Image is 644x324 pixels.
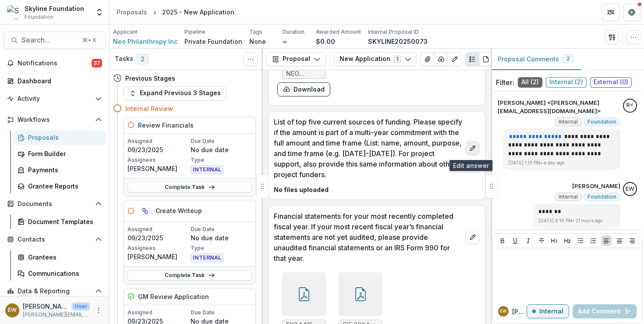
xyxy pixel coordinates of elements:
span: INTERNAL [191,165,223,174]
button: View dependent tasks [138,204,152,218]
button: Bold [497,235,508,246]
div: Document Templates [28,217,99,226]
span: NEO Philanthropy Board List 1.2025.docx [286,70,322,78]
p: [PERSON_NAME] <[PERSON_NAME][EMAIL_ADDRESS][DOMAIN_NAME]> [498,99,620,116]
p: Assigned [127,225,189,233]
span: Foundation [25,13,53,21]
div: Eddie Whitfield [8,307,17,313]
a: Proposals [113,6,151,18]
a: Proposals [14,130,106,145]
button: Align Right [627,235,637,246]
h5: Create Writeup [156,206,202,215]
a: Grantee Reports [14,179,106,193]
div: Grantees [28,253,99,262]
button: Open Data & Reporting [4,284,106,298]
span: Internal [559,119,578,125]
a: Neo Philanthropy Inc [113,37,177,46]
span: Data & Reporting [18,288,92,295]
button: Heading 1 [549,235,559,246]
p: Assignees [127,244,189,252]
button: Search... [4,32,106,49]
p: None [249,37,266,46]
p: Due Date [191,309,252,317]
p: Due Date [191,137,252,145]
div: Eddie Whitfield [626,186,634,192]
a: Document Templates [14,214,106,229]
div: Grantee Reports [28,182,99,191]
p: 09/23/2025 [127,145,189,154]
button: Expand Previous 3 Stages [124,86,226,100]
div: Dashboard [18,76,99,85]
span: Contacts [18,236,92,243]
div: Skyline Foundation [25,4,84,13]
p: SKYLINE20250073 [368,37,428,46]
h5: GM Review Application [138,292,209,301]
span: 37 [92,59,102,68]
button: New Application1 [334,52,417,66]
button: PDF view [479,52,493,66]
p: No due date [191,145,252,154]
p: [PERSON_NAME] [572,182,620,191]
button: Align Left [601,235,612,246]
p: User [72,303,90,310]
button: Get Help [623,4,640,21]
span: External ( 0 ) [590,77,632,88]
a: Dashboard [4,74,106,88]
span: Internal ( 2 ) [546,77,587,88]
nav: breadcrumb [113,6,238,18]
p: [DATE] 6:16 PM • 21 hours ago [538,217,615,224]
button: View Attached Files [421,52,435,66]
p: Assigned [127,309,189,317]
a: Payments [14,163,106,177]
p: [PERSON_NAME] [127,252,189,261]
p: No files uploaded [274,185,480,194]
div: Proposals [117,7,147,17]
button: Plaintext view [465,52,479,66]
button: Ordered List [588,235,598,246]
div: Rose Brookhouse <rose@skylinefoundation.org> [626,103,633,108]
button: Align Center [614,235,625,246]
p: Applicant [113,28,138,36]
h4: Previous Stages [125,74,175,83]
button: Add Comment [573,304,637,318]
button: edit [466,141,480,155]
button: edit [466,230,480,244]
p: Duration [283,28,304,36]
p: [PERSON_NAME] [127,164,189,173]
span: Documents [18,200,92,208]
p: Type [191,156,252,164]
h5: Review Financials [138,121,194,130]
span: 2 [137,54,149,64]
p: [DATE] 1:13 PM • a day ago [508,160,615,166]
button: Italicize [523,235,534,246]
button: Proposal [266,52,326,66]
p: Due Date [191,225,252,233]
button: More [93,305,104,316]
div: Eddie Whitfield [500,309,507,313]
span: Search... [21,36,77,44]
a: Complete Task [127,270,252,281]
div: 2025 - New Application [162,7,234,17]
p: $0.00 [316,37,335,46]
button: Underline [510,235,520,246]
div: Form Builder [28,149,99,158]
button: Open Activity [4,92,106,106]
button: download-form-response [277,82,330,96]
p: Filter: [496,77,514,88]
button: Heading 2 [562,235,573,246]
span: Workflows [18,116,92,124]
button: Bullet List [575,235,586,246]
p: Type [191,244,252,252]
span: Foundation [587,119,616,125]
p: [PERSON_NAME] [23,302,68,311]
p: Awarded Amount [316,28,361,36]
p: Internal Proposal ID [368,28,419,36]
button: Open Workflows [4,113,106,127]
p: Pipeline [184,28,205,36]
a: Communications [14,266,106,281]
button: Proposal Comments [491,49,581,70]
button: Open Contacts [4,232,106,246]
p: Tags [249,28,262,36]
span: Notifications [18,60,92,67]
button: Internal [527,304,569,318]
